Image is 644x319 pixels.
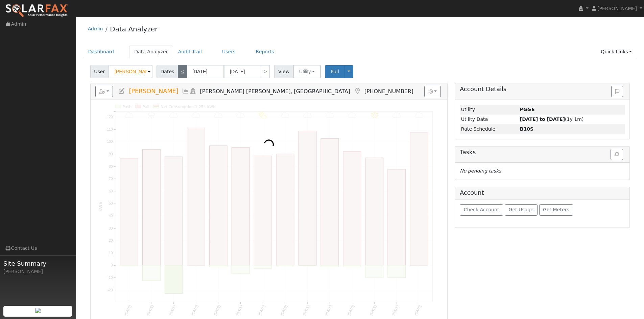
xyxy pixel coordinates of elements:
[520,126,533,132] strong: F
[251,46,279,58] a: Reports
[118,88,125,95] a: Edit User (31284)
[157,65,178,78] span: Dates
[178,65,187,78] a: <
[88,26,103,31] a: Admin
[217,46,241,58] a: Users
[35,308,41,313] img: retrieve
[460,189,484,196] h5: Account
[597,6,637,11] span: [PERSON_NAME]
[325,65,345,78] button: Pull
[596,46,637,58] a: Quick Links
[200,88,350,95] span: [PERSON_NAME] [PERSON_NAME], [GEOGRAPHIC_DATA]
[83,46,119,58] a: Dashboard
[189,88,197,95] a: Login As (last Never)
[543,207,569,212] span: Get Meters
[90,65,109,78] span: User
[182,88,189,95] a: Multi-Series Graph
[520,107,535,112] strong: ID: 16964911, authorized: 06/06/25
[460,124,519,134] td: Rate Schedule
[129,88,178,95] span: [PERSON_NAME]
[3,268,72,275] div: [PERSON_NAME]
[460,86,625,93] h5: Account Details
[505,204,538,216] button: Get Usage
[520,116,584,122] span: (1y 1m)
[364,88,413,95] span: [PHONE_NUMBER]
[129,46,173,58] a: Data Analyzer
[460,204,503,216] button: Check Account
[3,259,72,268] span: Site Summary
[539,204,573,216] button: Get Meters
[331,69,339,74] span: Pull
[611,149,623,160] button: Refresh
[261,65,270,78] a: >
[460,149,625,156] h5: Tasks
[274,65,293,78] span: View
[109,65,152,78] input: Select a User
[509,207,533,212] span: Get Usage
[460,168,501,174] i: No pending tasks
[354,88,361,95] a: Map
[173,46,207,58] a: Audit Trail
[464,207,499,212] span: Check Account
[110,25,158,33] a: Data Analyzer
[611,86,623,97] button: Issue History
[460,114,519,124] td: Utility Data
[5,4,69,18] img: SolarFax
[520,116,565,122] strong: [DATE] to [DATE]
[293,65,321,78] button: Utility
[460,105,519,114] td: Utility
